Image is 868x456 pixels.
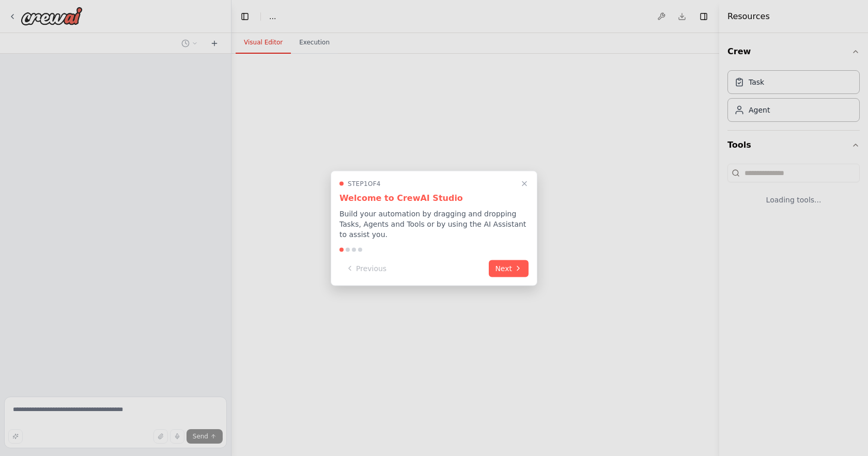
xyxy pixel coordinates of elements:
[489,260,529,277] button: Next
[339,192,529,204] h3: Welcome to CrewAI Studio
[238,9,252,24] button: Hide left sidebar
[348,179,381,187] span: Step 1 of 4
[339,208,529,239] p: Build your automation by dragging and dropping Tasks, Agents and Tools or by using the AI Assista...
[518,177,531,190] button: Close walkthrough
[339,260,393,277] button: Previous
